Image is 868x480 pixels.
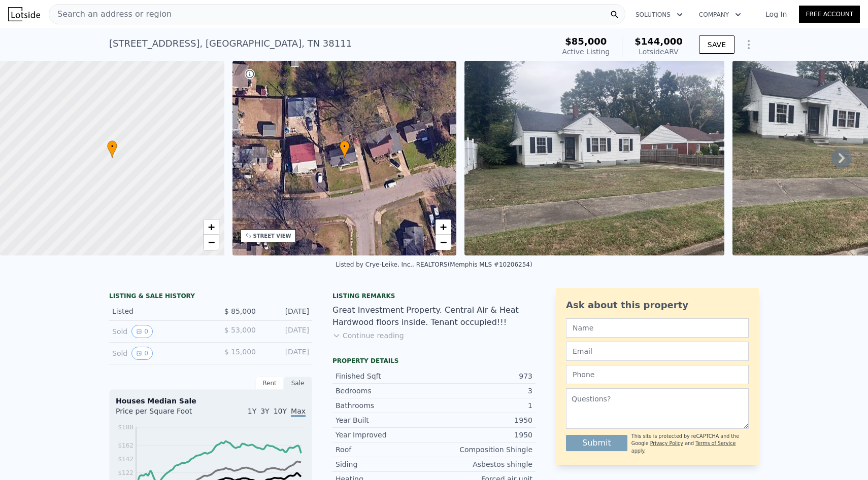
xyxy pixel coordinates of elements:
[434,459,532,469] div: Asbestos shingle
[208,220,214,233] span: +
[109,36,352,51] div: [STREET_ADDRESS] , [GEOGRAPHIC_DATA] , TN 38111
[109,292,312,302] div: LISTING & SALE HISTORY
[635,47,683,57] div: Lotside ARV
[260,407,269,415] span: 3Y
[336,400,434,411] div: Bathrooms
[566,342,749,361] input: Email
[204,219,219,235] a: Zoom in
[635,36,683,47] span: $144,000
[336,430,434,440] div: Year Improved
[332,292,536,300] div: Listing remarks
[434,445,532,455] div: Composition Shingle
[699,35,735,54] button: SAVE
[340,142,350,151] span: •
[336,386,434,396] div: Bedrooms
[131,325,153,338] button: View historical data
[274,407,287,415] span: 10Y
[566,318,749,338] input: Name
[336,459,434,469] div: Siding
[336,371,434,381] div: Finished Sqft
[739,34,759,55] button: Show Options
[253,232,291,240] div: STREET VIEW
[284,377,312,390] div: Sale
[565,36,607,47] span: $85,000
[116,406,211,422] div: Price per Square Foot
[224,348,256,356] span: $ 15,000
[340,140,350,158] div: •
[336,261,532,268] div: Listed by Crye-Leike, Inc., REALTORS (Memphis MLS #10206254)
[434,386,532,396] div: 3
[440,220,447,233] span: +
[336,415,434,425] div: Year Built
[434,430,532,440] div: 1950
[336,445,434,455] div: Roof
[434,400,532,411] div: 1
[332,304,536,328] div: Great Investment Property. Central Air & Heat Hardwood floors inside. Tenant occupied!!!
[332,330,404,341] button: Continue reading
[264,347,309,360] div: [DATE]
[118,469,133,476] tspan: $122
[753,9,799,19] a: Log In
[8,7,40,21] img: Lotside
[566,435,627,451] button: Submit
[224,307,256,315] span: $ 85,000
[224,326,256,334] span: $ 53,000
[255,377,284,390] div: Rent
[107,142,117,151] span: •
[118,442,133,449] tspan: $162
[631,433,749,455] div: This site is protected by reCAPTCHA and the Google and apply.
[799,6,860,23] a: Free Account
[440,236,447,248] span: −
[208,236,214,248] span: −
[49,8,172,20] span: Search an address or region
[332,357,536,365] div: Property details
[627,6,691,24] button: Solutions
[436,235,451,250] a: Zoom out
[691,6,749,24] button: Company
[118,424,133,431] tspan: $188
[204,235,219,250] a: Zoom out
[434,415,532,425] div: 1950
[695,440,736,446] a: Terms of Service
[131,347,153,360] button: View historical data
[291,407,306,417] span: Max
[112,347,203,360] div: Sold
[116,396,306,406] div: Houses Median Sale
[264,325,309,338] div: [DATE]
[112,325,203,338] div: Sold
[464,61,724,255] img: Sale: 169757408 Parcel: 85829866
[107,140,117,158] div: •
[434,371,532,381] div: 973
[562,48,610,56] span: Active Listing
[650,440,683,446] a: Privacy Policy
[436,219,451,235] a: Zoom in
[248,407,256,415] span: 1Y
[118,456,133,463] tspan: $142
[566,365,749,384] input: Phone
[264,306,309,316] div: [DATE]
[566,298,749,312] div: Ask about this property
[112,306,203,316] div: Listed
